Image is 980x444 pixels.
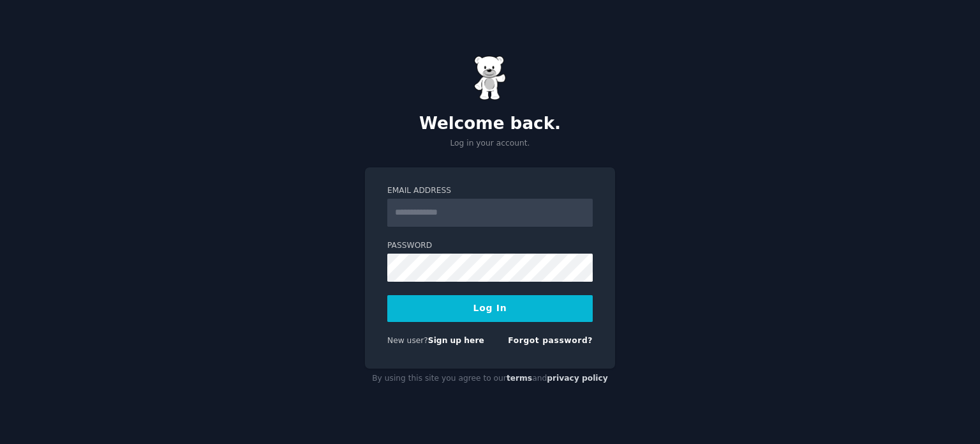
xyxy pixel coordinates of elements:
[507,374,532,383] a: terms
[365,114,615,134] h2: Welcome back.
[365,138,615,149] p: Log in your account.
[474,56,506,100] img: Gummy Bear
[387,336,428,345] span: New user?
[547,374,608,383] a: privacy policy
[428,336,484,345] a: Sign up here
[387,240,593,252] label: Password
[387,295,593,322] button: Log In
[365,369,615,389] div: By using this site you agree to our and
[508,336,593,345] a: Forgot password?
[387,185,593,197] label: Email Address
